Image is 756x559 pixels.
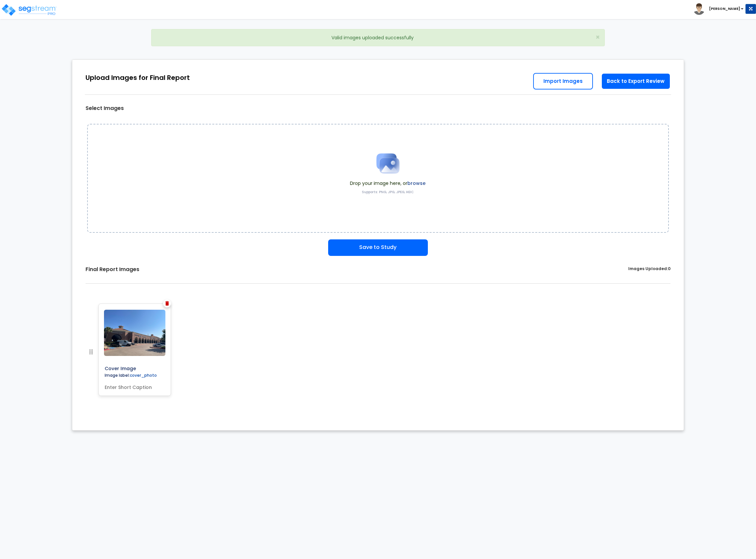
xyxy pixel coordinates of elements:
[596,34,600,41] button: Close
[102,381,167,391] input: Enter Short Caption
[601,73,670,89] a: Back to Export Review
[331,34,414,41] span: Valid images uploaded successfully
[86,105,124,112] label: Select Images
[87,348,95,356] img: drag handle
[102,372,159,380] label: Image label:
[1,3,57,17] img: logo_pro_r.png
[165,301,169,306] img: Trash Icon
[693,3,705,15] img: avatar.png
[86,266,139,273] label: Final Report Images
[596,32,600,42] span: ×
[362,190,414,194] label: Supports: PNG, JPG, JPEG, HEIC
[130,372,157,378] label: cover_photo
[628,266,670,273] label: Images Uploaded:
[86,73,190,83] div: Upload Images for Final Report
[668,266,670,271] span: 0
[407,180,426,187] label: browse
[533,73,593,89] a: Import Images
[350,180,426,187] span: Drop your image here, or
[709,6,740,11] b: [PERSON_NAME]
[371,147,404,180] img: Upload Icon
[328,239,428,256] button: Save to Study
